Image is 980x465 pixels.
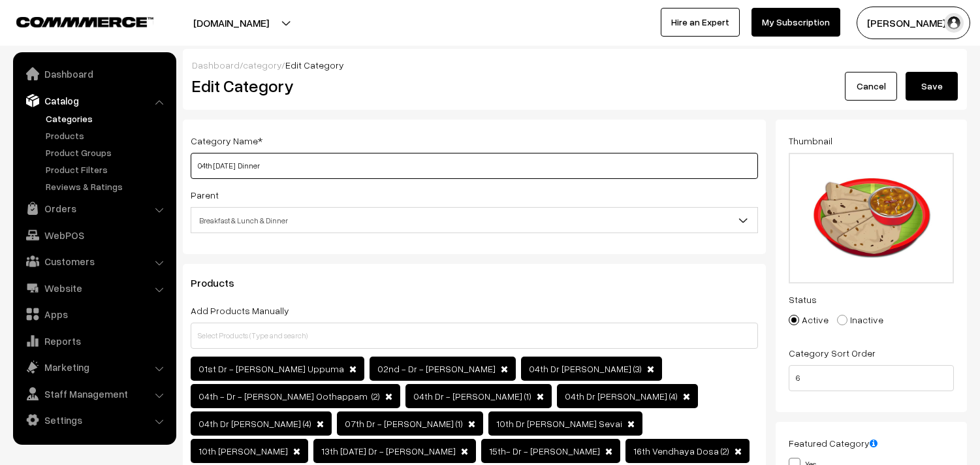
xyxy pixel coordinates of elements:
[837,313,883,327] label: Inactive
[944,13,964,33] img: user
[191,304,289,317] label: Add Products Manually
[789,365,954,391] input: Enter Number
[191,134,262,148] label: Category Name
[661,8,740,37] a: Hire an Expert
[529,363,642,374] span: 04th Dr [PERSON_NAME] (3)
[413,391,531,402] span: 04th Dr - [PERSON_NAME] (1)
[16,13,131,29] a: COMMMERCE
[16,249,172,273] a: Customers
[42,129,172,142] a: Products
[42,163,172,176] a: Product Filters
[191,209,757,232] span: Breakfast & Lunch & Dinner
[42,180,172,193] a: Reviews & Ratings
[845,72,897,101] a: Cancel
[906,72,958,101] button: Save
[16,382,172,406] a: Staff Management
[42,146,172,159] a: Product Groups
[191,323,758,349] input: Select Products (Type and search)
[16,223,172,247] a: WebPOS
[198,391,380,402] span: 04th - Dr - [PERSON_NAME] Oothappam (2)
[633,445,729,457] span: 16th Vendhaya Dosa (2)
[789,346,876,360] label: Category Sort Order
[489,445,600,457] span: 15th- Dr - [PERSON_NAME]
[42,112,172,125] a: Categories
[789,313,829,327] label: Active
[192,76,761,96] h2: Edit Category
[192,59,240,71] a: Dashboard
[496,418,622,429] span: 10th Dr [PERSON_NAME] Sevai
[192,58,958,72] div: / /
[321,445,456,457] span: 13th [DATE] Dr - [PERSON_NAME]
[16,355,172,379] a: Marketing
[16,17,153,27] img: COMMMERCE
[565,391,678,402] span: 04th Dr [PERSON_NAME] (4)
[191,276,250,289] span: Products
[16,302,172,326] a: Apps
[198,363,344,374] span: 01st Dr - [PERSON_NAME] Uppuma
[751,8,840,37] a: My Subscription
[198,445,288,457] span: 10th [PERSON_NAME]
[16,408,172,432] a: Settings
[377,363,496,374] span: 02nd - Dr - [PERSON_NAME]
[191,207,758,233] span: Breakfast & Lunch & Dinner
[789,134,832,148] label: Thumbnail
[148,7,315,39] button: [DOMAIN_NAME]
[16,62,172,86] a: Dashboard
[789,436,877,450] label: Featured Category
[285,59,344,71] span: Edit Category
[16,89,172,112] a: Catalog
[16,329,172,353] a: Reports
[857,7,970,39] button: [PERSON_NAME] s…
[198,418,311,429] span: 04th Dr [PERSON_NAME] (4)
[16,197,172,220] a: Orders
[789,293,817,306] label: Status
[191,153,758,179] input: Category Name
[16,276,172,300] a: Website
[345,418,463,429] span: 07th Dr - [PERSON_NAME] (1)
[243,59,281,71] a: category
[191,188,219,202] label: Parent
